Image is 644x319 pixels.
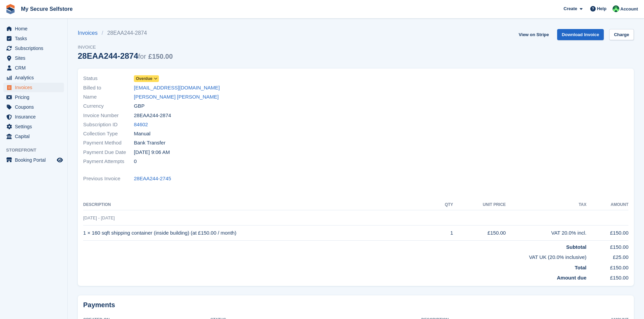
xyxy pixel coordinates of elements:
[15,73,55,82] span: Analytics
[134,102,145,110] span: GBP
[3,63,64,73] a: menu
[587,225,628,241] td: £150.00
[15,53,55,63] span: Sites
[575,265,587,270] strong: Total
[506,200,587,210] th: Tax
[566,244,587,250] strong: Subtotal
[134,121,148,129] a: 84602
[78,51,173,60] div: 28EAA244-2874
[83,200,434,210] th: Description
[134,139,165,147] span: Bank Transfer
[134,149,170,156] time: 2025-08-07 08:06:18 UTC
[15,102,55,112] span: Coupons
[83,158,134,165] span: Payment Attempts
[587,271,628,282] td: £150.00
[15,44,55,53] span: Subscriptions
[613,5,619,12] img: Vickie Wedge
[609,29,634,40] a: Charge
[620,6,638,12] span: Account
[453,200,506,210] th: Unit Price
[83,84,134,92] span: Billed to
[138,53,146,60] span: for
[3,122,64,131] a: menu
[134,84,220,92] a: [EMAIL_ADDRESS][DOMAIN_NAME]
[3,73,64,82] a: menu
[83,139,134,147] span: Payment Method
[83,251,587,261] td: VAT UK (20.0% inclusive)
[434,225,453,241] td: 1
[15,63,55,73] span: CRM
[5,4,16,14] img: stora-icon-8386f47178a22dfd0bd8f6a31ec36ba5ce8667c1dd55bd0f319d3a0aa187defe.svg
[434,200,453,210] th: QTY
[134,130,150,138] span: Manual
[3,132,64,141] a: menu
[134,158,137,165] span: 0
[15,112,55,122] span: Insurance
[134,175,171,183] a: 28EAA244-2745
[587,240,628,251] td: £150.00
[6,147,67,154] span: Storefront
[3,34,64,43] a: menu
[83,112,134,119] span: Invoice Number
[15,122,55,131] span: Settings
[3,24,64,33] a: menu
[15,92,55,102] span: Pricing
[83,75,134,82] span: Status
[83,149,134,156] span: Payment Due Date
[18,3,75,15] a: My Secure Selfstore
[15,132,55,141] span: Capital
[15,83,55,92] span: Invoices
[3,53,64,63] a: menu
[134,112,171,119] span: 28EAA244-2874
[134,75,159,82] a: Overdue
[3,112,64,122] a: menu
[557,29,604,40] a: Download Invoice
[15,24,55,33] span: Home
[136,76,152,82] span: Overdue
[587,251,628,261] td: £25.00
[516,29,551,40] a: View on Stripe
[78,29,173,37] nav: breadcrumbs
[453,225,506,241] td: £150.00
[3,92,64,102] a: menu
[134,93,219,101] a: [PERSON_NAME] [PERSON_NAME]
[83,102,134,110] span: Currency
[78,44,173,51] span: Invoice
[83,121,134,129] span: Subscription ID
[564,5,577,12] span: Create
[15,34,55,43] span: Tasks
[587,200,628,210] th: Amount
[56,156,64,164] a: Preview store
[83,93,134,101] span: Name
[78,29,102,37] a: Invoices
[3,83,64,92] a: menu
[83,175,134,183] span: Previous Invoice
[506,229,587,237] div: VAT 20.0% incl.
[3,102,64,112] a: menu
[83,215,115,220] span: [DATE] - [DATE]
[3,44,64,53] a: menu
[15,155,55,165] span: Booking Portal
[83,130,134,138] span: Collection Type
[557,275,587,281] strong: Amount due
[148,53,173,60] span: £150.00
[83,301,628,309] h2: Payments
[83,225,434,241] td: 1 × 160 sqft shipping container (inside building) (at £150.00 / month)
[3,155,64,165] a: menu
[597,5,606,12] span: Help
[587,261,628,272] td: £150.00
